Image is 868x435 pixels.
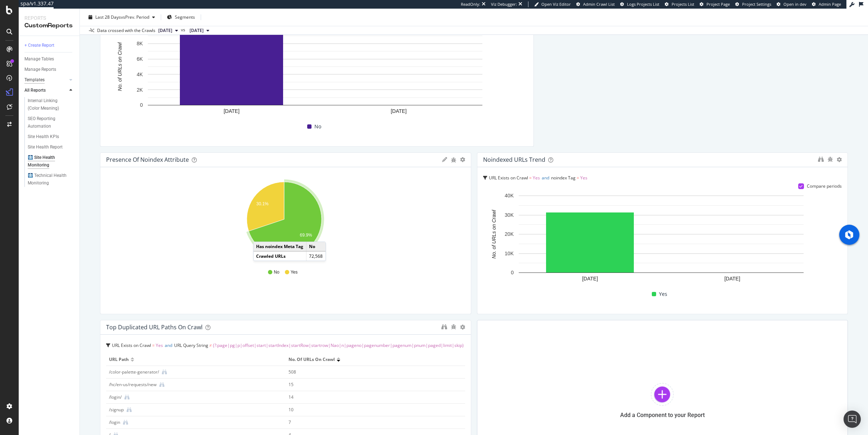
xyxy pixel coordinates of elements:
[181,27,187,33] span: vs
[827,157,833,162] div: bug
[541,1,571,7] span: Open Viz Editor
[505,251,514,256] text: 10K
[109,369,159,375] div: /color-palette-generator/
[505,212,514,218] text: 30K
[542,175,549,181] span: and
[582,276,598,281] text: [DATE]
[137,56,143,62] text: 6K
[137,41,143,46] text: 8K
[28,115,69,130] div: SEO Reporting Automation
[106,179,462,262] svg: A chart.
[288,407,445,413] div: 10
[505,232,514,237] text: 20K
[109,419,120,426] div: /login
[28,143,63,151] div: Site Health Report
[288,419,445,426] div: 7
[109,407,124,413] div: /signup
[24,87,67,94] a: All Reports
[700,1,730,7] a: Project Page
[86,12,158,23] button: Last 28 DaysvsPrev. Period
[28,133,59,141] div: Site Health KPIs
[28,97,74,112] a: Internal Linking (Color Meaning)
[158,27,172,34] span: 2025 Sep. 27th
[461,1,480,7] div: ReadOnly:
[844,411,861,428] div: Open Intercom Messenger
[224,108,240,114] text: [DATE]
[254,242,306,251] td: Has noindex Meta Tag
[187,26,212,35] button: [DATE]
[620,412,705,418] div: Add a Component to your Report
[28,154,74,169] a: 🩻 Site Health Monitoring
[665,1,694,7] a: Projects List
[491,210,496,258] text: No. of URLs on Crawl
[777,1,806,7] a: Open in dev
[137,87,143,93] text: 2K
[724,276,740,281] text: [DATE]
[156,342,163,348] span: Yes
[24,66,56,73] div: Manage Reports
[742,1,771,7] span: Project Settings
[24,55,54,63] div: Manage Tables
[583,1,615,7] span: Admin Crawl List
[174,342,208,348] span: URL Query String
[483,156,545,163] div: Noindexed URLs Trend
[213,342,464,348] span: (?:page|pg|p|offset|start|startIndex|startRow|startrow|Nao|n|pageno|pagenumber|pagenum|pnum|paged...
[24,76,45,84] div: Templates
[807,183,842,189] div: Compare periods
[489,175,528,181] span: URL Exists on Crawl
[627,1,659,7] span: Logs Projects List
[28,97,70,112] div: Internal Linking (Color Meaning)
[95,14,121,20] span: Last 28 Days
[483,192,839,289] svg: A chart.
[288,356,335,363] span: No. of URLs on Crawl
[706,1,730,7] span: Project Page
[112,342,151,348] span: URL Exists on Crawl
[24,22,74,30] div: CustomReports
[505,193,514,199] text: 40K
[24,14,74,22] div: Reports
[491,1,517,7] div: Viz Debugger:
[106,324,203,331] div: Top Duplicated URL Paths on Crawl
[28,172,74,187] a: 🩻 Technical Health Monitoring
[672,1,694,7] span: Projects List
[24,55,74,63] a: Manage Tables
[165,342,172,348] span: and
[152,342,155,348] span: =
[97,27,155,34] div: Data crossed with the Crawls
[291,269,298,275] span: Yes
[819,1,841,7] span: Admin Page
[28,154,69,169] div: 🩻 Site Health Monitoring
[24,87,46,94] div: All Reports
[190,27,204,34] span: 2025 Aug. 30th
[28,143,74,151] a: Site Health Report
[577,175,579,181] span: =
[106,24,524,121] svg: A chart.
[300,233,312,238] text: 69.9%
[28,115,74,130] a: SEO Reporting Automation
[28,133,74,141] a: Site Health KPIs
[441,324,447,330] div: binoculars
[511,270,514,276] text: 0
[24,76,67,84] a: Templates
[117,42,123,91] text: No. of URLs on Crawl
[288,381,445,388] div: 15
[24,42,54,49] div: + Create Report
[140,102,143,108] text: 0
[209,342,212,348] span: ≠
[812,1,841,7] a: Admin Page
[274,269,279,275] span: No
[451,324,456,329] div: bug
[106,156,189,163] div: Presence of noindex attribute
[314,122,321,131] span: No
[534,1,571,7] a: Open Viz Editor
[818,156,824,162] div: binoculars
[137,72,143,77] text: 4K
[109,356,129,363] span: URL Path
[28,172,69,187] div: 🩻 Technical Health Monitoring
[288,394,445,400] div: 14
[254,251,306,261] td: Crawled URLs
[306,251,326,261] td: 72,568
[100,152,471,314] div: Presence of noindex attributegeargearA chart.NoYesHas noindex Meta TagNoCrawled URLs72,568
